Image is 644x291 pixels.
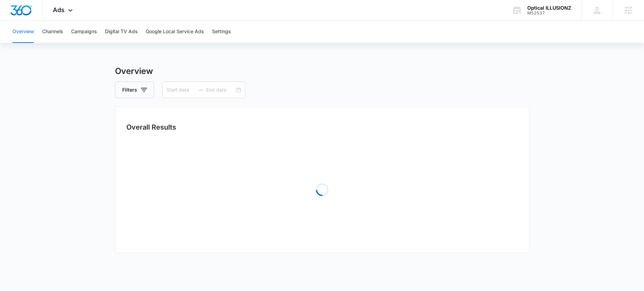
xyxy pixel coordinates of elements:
span: to [198,87,203,93]
button: Campaigns [71,21,97,43]
h3: Overview [115,65,529,77]
button: Overview [12,21,34,43]
button: Channels [42,21,63,43]
div: account name [527,5,571,11]
button: Settings [212,21,231,43]
h3: Overall Results [126,122,176,132]
input: Start date [166,86,195,94]
button: Digital TV Ads [105,21,137,43]
span: Ads [53,6,65,13]
span: swap-right [198,87,203,93]
div: account id [527,11,571,16]
button: Filters [115,82,154,98]
input: End date [206,86,235,94]
button: Google Local Service Ads [146,21,204,43]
